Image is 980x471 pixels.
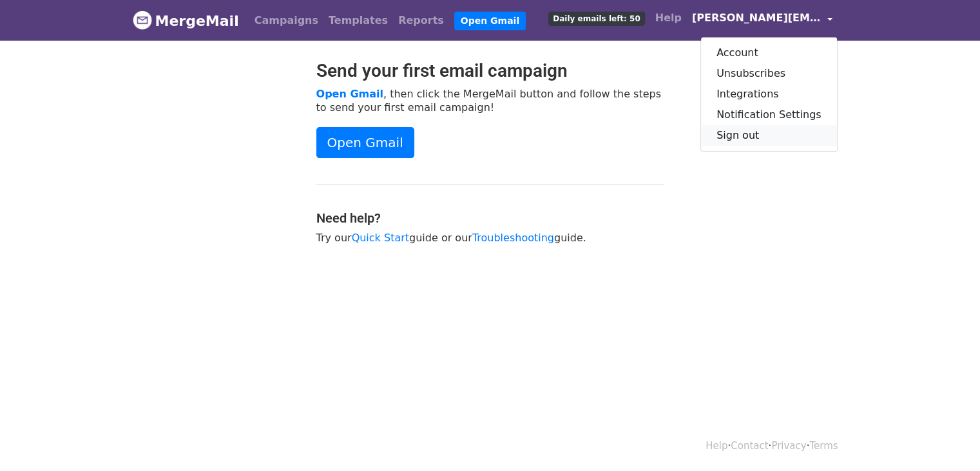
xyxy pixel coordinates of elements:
iframe: Chat Widget [916,409,980,471]
a: [PERSON_NAME][EMAIL_ADDRESS][PERSON_NAME][DOMAIN_NAME] [687,5,838,35]
p: , then click the MergeMail button and follow the steps to send your first email campaign! [316,87,664,114]
a: Quick Start [352,232,409,244]
a: Terms [809,440,838,452]
h4: Need help? [316,210,664,226]
img: MergeMail logo [133,10,152,30]
span: Daily emails left: 50 [548,12,644,26]
a: Integrations [701,84,837,105]
span: [PERSON_NAME][EMAIL_ADDRESS][PERSON_NAME][DOMAIN_NAME] [692,10,821,26]
a: MergeMail [133,7,239,34]
a: Help [650,5,687,31]
a: Open Gmail [316,88,383,100]
a: Sign out [701,125,837,146]
a: Campaigns [249,8,323,34]
a: Reports [393,8,449,34]
a: Account [701,43,837,63]
div: [PERSON_NAME][EMAIL_ADDRESS][PERSON_NAME][DOMAIN_NAME] [700,37,838,152]
a: Notification Settings [701,105,837,125]
a: Help [706,440,727,452]
a: Daily emails left: 50 [543,5,649,31]
a: Contact [731,440,768,452]
p: Try our guide or our guide. [316,231,664,245]
a: Open Gmail [454,12,526,30]
a: Templates [323,8,393,34]
a: Troubleshooting [472,232,554,244]
a: Privacy [771,440,806,452]
a: Open Gmail [316,127,414,158]
a: Unsubscribes [701,63,837,84]
h2: Send your first email campaign [316,60,664,82]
